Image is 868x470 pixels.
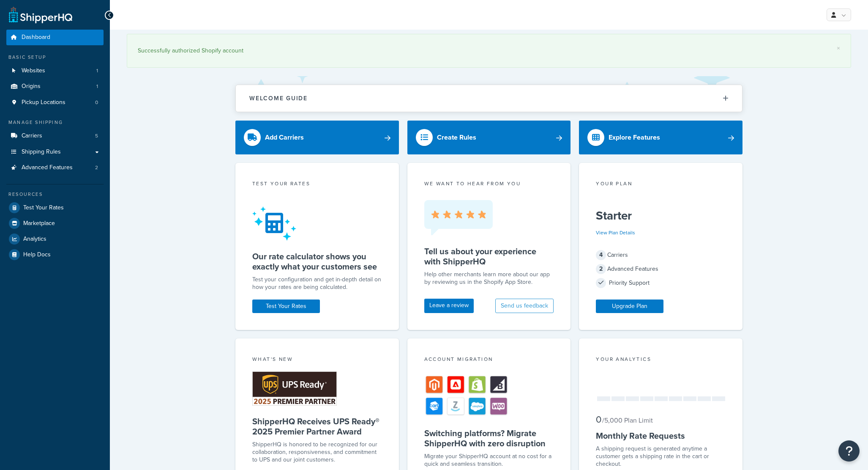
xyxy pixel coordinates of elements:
[6,79,104,94] li: Origins
[6,160,104,176] li: Advanced Features
[252,416,382,437] h5: ShipperHQ Receives UPS Ready® 2025 Premier Partner Award
[6,95,104,110] li: Pickup Locations
[424,428,554,448] h5: Switching platforms? Migrate ShipperHQ with zero disruption
[252,355,382,365] div: What's New
[596,412,601,426] span: 0
[236,85,742,112] button: Welcome Guide
[265,132,304,143] div: Add Carriers
[602,415,653,425] small: / 5,000 Plan Limit
[23,251,51,258] span: Help Docs
[23,236,46,243] span: Analytics
[6,191,104,198] div: Resources
[596,355,726,365] div: Your Analytics
[6,79,104,94] a: Origins1
[95,99,98,106] span: 0
[495,299,554,313] button: Send us feedback
[235,121,399,154] a: Add Carriers
[596,209,726,223] h5: Starter
[252,251,382,272] h5: Our rate calculator shows you exactly what your customers see
[22,148,61,156] span: Shipping Rules
[138,45,840,57] div: Successfully authorized Shopify account
[596,264,606,274] span: 2
[22,132,42,140] span: Carriers
[6,63,104,79] li: Websites
[252,441,382,464] p: ShipperHQ is honored to be recognized for our collaboration, responsiveness, and commitment to UP...
[6,247,104,262] a: Help Docs
[96,67,98,74] span: 1
[596,249,726,261] div: Carriers
[596,250,606,260] span: 4
[596,445,726,468] div: A shipping request is generated anytime a customer gets a shipping rate in the cart or checkout.
[6,30,104,45] a: Dashboard
[596,277,726,289] div: Priority Support
[23,220,55,227] span: Marketplace
[424,453,554,468] div: Migrate your ShipperHQ account at no cost for a quick and seamless transition.
[6,144,104,160] a: Shipping Rules
[252,180,382,190] div: Test your rates
[596,229,635,236] a: View Plan Details
[6,231,104,247] a: Analytics
[96,83,98,90] span: 1
[437,132,476,143] div: Create Rules
[6,119,104,126] div: Manage Shipping
[596,180,726,190] div: Your Plan
[424,299,474,313] a: Leave a review
[22,83,41,90] span: Origins
[6,95,104,110] a: Pickup Locations0
[6,128,104,144] a: Carriers5
[6,54,104,61] div: Basic Setup
[95,132,98,140] span: 5
[424,180,554,187] p: we want to hear from you
[23,204,64,212] span: Test Your Rates
[6,128,104,144] li: Carriers
[596,263,726,275] div: Advanced Features
[22,99,66,106] span: Pickup Locations
[837,45,840,52] a: ×
[249,95,308,102] h2: Welcome Guide
[252,300,320,313] a: Test Your Rates
[596,300,663,313] a: Upgrade Plan
[22,34,50,41] span: Dashboard
[6,216,104,231] a: Marketplace
[424,355,554,365] div: Account Migration
[6,160,104,176] a: Advanced Features2
[424,246,554,267] h5: Tell us about your experience with ShipperHQ
[609,132,660,143] div: Explore Features
[596,431,726,441] h5: Monthly Rate Requests
[252,276,382,291] div: Test your configuration and get in-depth detail on how your rates are being calculated.
[579,121,742,154] a: Explore Features
[22,164,73,171] span: Advanced Features
[22,67,45,74] span: Websites
[424,271,554,286] p: Help other merchants learn more about our app by reviewing us in the Shopify App Store.
[6,63,104,79] a: Websites1
[407,121,571,154] a: Create Rules
[95,164,98,171] span: 2
[838,440,860,462] button: Open Resource Center
[6,200,104,215] a: Test Your Rates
